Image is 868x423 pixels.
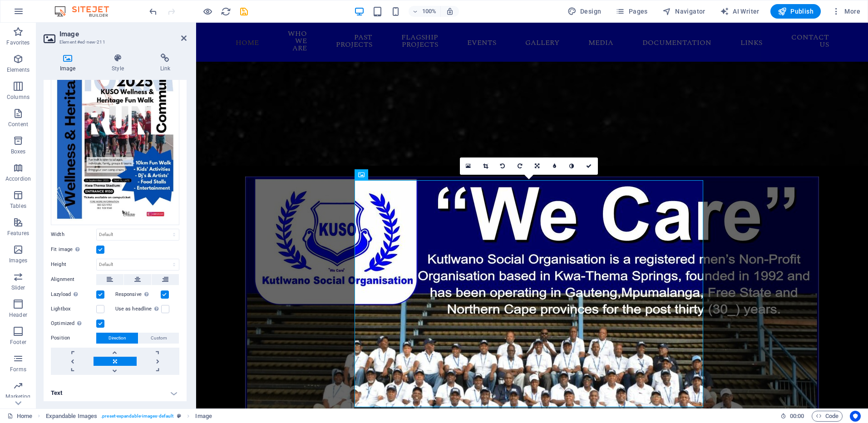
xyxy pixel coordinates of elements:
span: Click to select. Double-click to edit [195,411,212,422]
span: AI Writer [720,7,759,16]
span: Code [816,411,838,422]
button: Publish [770,4,821,19]
i: Undo: Delete elements (Ctrl+Z) [148,6,158,17]
p: Footer [10,339,26,346]
a: Rotate right 90° [512,157,529,175]
i: Reload page [221,6,231,17]
label: Lightbox [51,304,96,315]
button: Click here to leave preview mode and continue editing [202,6,213,17]
h6: Session time [780,411,804,422]
span: . preset-expandable-images-default [101,411,173,422]
p: Header [9,311,27,319]
button: Navigator [659,4,709,19]
label: Fit image [51,244,96,255]
img: Editor Logo [52,6,120,17]
span: Publish [778,7,814,16]
label: Responsive [115,289,161,300]
span: Custom [151,333,167,344]
p: Accordion [5,175,31,182]
label: Optimized [51,318,96,329]
p: Elements [7,66,30,74]
p: Favorites [6,39,30,46]
p: Images [9,257,28,264]
h6: 100% [422,6,437,17]
button: Direction [96,333,138,344]
button: Design [564,4,605,19]
a: Change orientation [529,157,546,175]
h4: Image [44,54,95,73]
p: Slider [11,284,25,291]
button: Usercentrics [850,411,861,422]
span: 00 00 [790,411,804,422]
h2: Image [59,30,187,38]
label: Position [51,333,96,344]
span: Click to select. Double-click to edit [46,411,98,422]
label: Width [51,232,96,237]
button: Custom [138,333,179,344]
p: Tables [10,202,26,210]
h4: Link [144,54,187,73]
i: Save (Ctrl+S) [239,6,249,17]
label: Alignment [51,274,96,285]
div: WellnessandFunWalk-Yy-X0OiHkA1oBURJ8UQIEQ.jpg [51,45,179,225]
a: Rotate left 90° [494,157,512,175]
i: This element is a customizable preset [177,413,181,418]
label: Height [51,262,96,267]
span: Pages [616,7,647,16]
p: Boxes [11,148,26,155]
a: Select files from the file manager, stock photos, or upload file(s) [460,157,477,175]
a: Confirm ( Ctrl ⏎ ) [581,157,598,175]
h4: Style [95,54,143,73]
span: More [832,7,860,16]
button: reload [220,6,231,17]
span: Direction [108,333,126,344]
i: On resize automatically adjust zoom level to fit chosen device. [446,7,454,15]
button: More [828,4,864,19]
p: Forms [10,366,26,373]
button: Code [812,411,843,422]
a: Blur [546,157,563,175]
p: Marketing [5,393,30,400]
p: Features [7,230,29,237]
a: Click to cancel selection. Double-click to open Pages [7,411,32,422]
span: Design [567,7,602,16]
a: Greyscale [563,157,581,175]
a: Crop mode [477,157,494,175]
label: Lazyload [51,289,96,300]
span: Navigator [662,7,705,16]
p: Columns [7,93,30,101]
button: undo [148,6,158,17]
p: Content [8,121,28,128]
button: 100% [409,6,441,17]
label: Use as headline [115,304,161,315]
span: : [796,413,798,419]
button: Pages [612,4,651,19]
button: save [238,6,249,17]
nav: breadcrumb [46,411,212,422]
h4: Text [44,382,187,404]
h3: Element #ed-new-211 [59,38,168,46]
button: AI Writer [716,4,763,19]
